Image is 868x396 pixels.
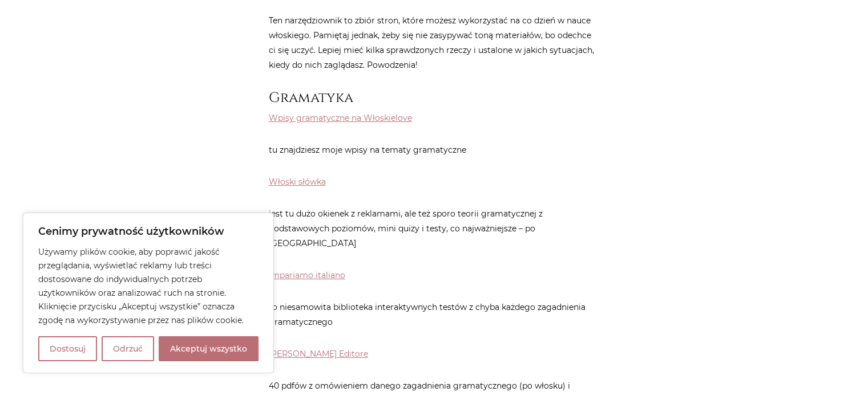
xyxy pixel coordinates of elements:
[38,224,259,238] p: Cenimy prywatność użytkowników
[38,245,259,327] p: Używamy plików cookie, aby poprawić jakość przeglądania, wyświetlać reklamy lub treści dostosowan...
[269,177,326,187] a: Włoski słówka
[269,89,600,106] h3: Gramatyka
[159,336,259,361] button: Akceptuj wszystko
[269,349,368,359] a: [PERSON_NAME] Editore
[269,300,600,329] p: to niesamowita biblioteka interaktywnych testów z chyba każdego zagadnienia gramatycznego
[269,13,600,72] p: Ten narzędziownik to zbiór stron, które możesz wykorzystać na co dzień w nauce włoskiego. Pamięta...
[269,270,345,280] a: Impariamo italiano
[269,206,600,251] p: jest tu dużo okienek z reklamami, ale też sporo teorii gramatycznej z podstawowych poziomów, mini...
[269,142,600,157] p: tu znajdziesz moje wpisy na tematy gramatyczne
[102,336,154,361] button: Odrzuć
[269,113,412,123] a: Wpisy gramatyczne na Włoskielove
[38,336,97,361] button: Dostosuj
